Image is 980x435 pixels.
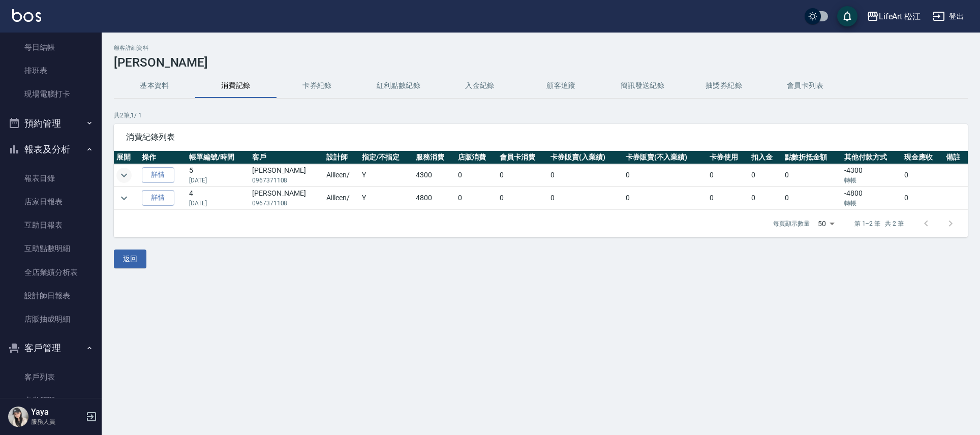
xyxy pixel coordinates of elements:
[844,176,899,185] p: 轉帳
[749,164,782,187] td: 0
[4,59,98,82] a: 排班表
[187,164,250,187] td: 5
[114,74,195,98] button: 基本資料
[413,164,455,187] td: 4300
[455,151,498,164] th: 店販消費
[4,167,98,190] a: 報表目錄
[187,187,250,209] td: 4
[548,164,623,187] td: 0
[4,110,98,137] button: 預約管理
[4,389,98,412] a: 卡券管理
[844,199,899,208] p: 轉帳
[277,74,358,98] button: 卡券紀錄
[548,151,623,164] th: 卡券販賣(入業績)
[455,187,498,209] td: 0
[863,6,925,27] button: LifeArt 松江
[782,164,842,187] td: 0
[4,190,98,213] a: 店家日報表
[782,187,842,209] td: 0
[879,10,921,23] div: LifeArt 松江
[114,55,968,70] h3: [PERSON_NAME]
[497,164,548,187] td: 0
[142,167,174,183] a: 詳情
[4,36,98,59] a: 每日結帳
[195,74,277,98] button: 消費記錄
[8,407,28,427] img: Person
[358,74,439,98] button: 紅利點數紀錄
[4,82,98,106] a: 現場電腦打卡
[189,176,247,185] p: [DATE]
[902,164,944,187] td: 0
[4,365,98,389] a: 客戶列表
[749,151,782,164] th: 扣入金
[250,151,324,164] th: 客戶
[4,136,98,163] button: 報表及分析
[707,164,749,187] td: 0
[4,237,98,260] a: 互助點數明細
[114,250,146,268] button: 返回
[4,213,98,237] a: 互助日報表
[520,74,602,98] button: 顧客追蹤
[189,199,247,208] p: [DATE]
[359,151,413,164] th: 指定/不指定
[683,74,764,98] button: 抽獎券紀錄
[782,151,842,164] th: 點數折抵金額
[250,164,324,187] td: [PERSON_NAME]
[623,151,707,164] th: 卡券販賣(不入業績)
[116,191,132,206] button: expand row
[902,187,944,209] td: 0
[4,307,98,331] a: 店販抽成明細
[126,132,956,142] span: 消費紀錄列表
[139,151,187,164] th: 操作
[773,219,810,228] p: 每頁顯示數量
[943,151,968,164] th: 備註
[324,151,359,164] th: 設計師
[413,187,455,209] td: 4800
[4,261,98,284] a: 全店業績分析表
[142,190,174,206] a: 詳情
[842,187,902,209] td: -4800
[114,111,968,120] p: 共 2 筆, 1 / 1
[623,164,707,187] td: 0
[837,6,857,26] button: save
[497,151,548,164] th: 會員卡消費
[497,187,548,209] td: 0
[902,151,944,164] th: 現金應收
[359,164,413,187] td: Y
[602,74,683,98] button: 簡訊發送紀錄
[250,187,324,209] td: [PERSON_NAME]
[31,407,83,417] h5: Yaya
[623,187,707,209] td: 0
[707,151,749,164] th: 卡券使用
[4,335,98,361] button: 客戶管理
[252,176,321,185] p: 0967371108
[114,45,968,51] h2: 顧客詳細資料
[548,187,623,209] td: 0
[814,210,838,237] div: 50
[114,151,139,164] th: 展開
[842,151,902,164] th: 其他付款方式
[12,9,41,22] img: Logo
[31,417,83,426] p: 服務人員
[707,187,749,209] td: 0
[4,284,98,307] a: 設計師日報表
[187,151,250,164] th: 帳單編號/時間
[413,151,455,164] th: 服務消費
[359,187,413,209] td: Y
[749,187,782,209] td: 0
[842,164,902,187] td: -4300
[439,74,520,98] button: 入金紀錄
[252,199,321,208] p: 0967371108
[324,187,359,209] td: Ailleen /
[854,219,904,228] p: 第 1–2 筆 共 2 筆
[324,164,359,187] td: Ailleen /
[764,74,846,98] button: 會員卡列表
[929,7,968,26] button: 登出
[455,164,498,187] td: 0
[116,168,132,183] button: expand row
